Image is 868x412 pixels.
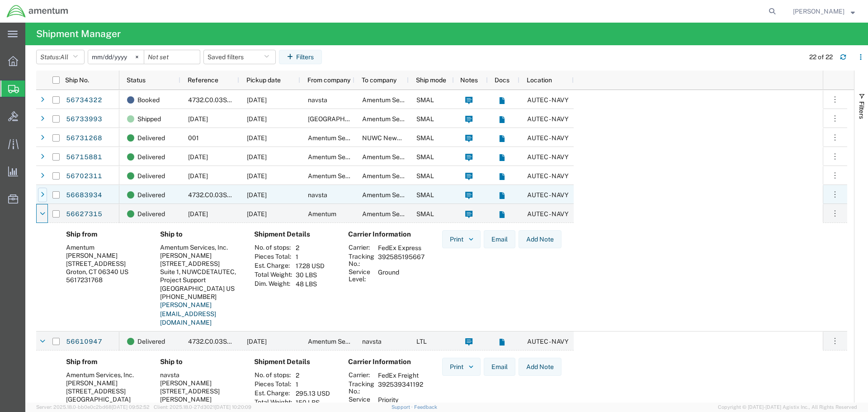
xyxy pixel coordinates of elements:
button: Filters [279,50,322,64]
div: [STREET_ADDRESS] [66,387,146,395]
span: navsta [308,96,327,104]
img: dropdown [467,235,475,243]
td: FedEx Freight [375,371,426,380]
h4: Shipment Details [254,358,334,366]
span: To company [362,76,396,84]
a: 56733993 [66,112,103,127]
span: AUTEC - NAVY [527,153,569,161]
span: Delivered [137,204,165,223]
td: 392585195667 [375,252,428,268]
h4: Ship to [160,230,240,238]
td: Ground [375,268,428,283]
th: No. of stops: [254,243,292,252]
span: SMAL [416,191,434,199]
span: Delivered [137,128,165,147]
th: Pieces Total: [254,252,292,261]
div: Groton, CT 06340 US [66,268,146,276]
span: Amentum Services [362,153,417,161]
span: Ahmed Warraiat [793,6,844,16]
span: Notes [460,76,478,84]
button: Status:All [36,50,85,64]
span: navsta [308,191,327,199]
span: 4732.C0.03SL.14090100.880E0110 [188,191,293,199]
th: Pieces Total: [254,380,292,389]
div: [STREET_ADDRESS][PERSON_NAME] [160,387,240,403]
span: LTL [416,338,427,345]
a: Feedback [414,404,437,410]
span: From company [307,76,350,84]
span: Amentum Services [362,172,417,180]
span: Amentum Services, Inc. [308,338,376,345]
span: AUTEC - NAVY [527,96,569,104]
button: Print [442,230,481,248]
th: Est. Charge: [254,389,292,398]
td: 2 [292,243,328,252]
a: Support [392,404,414,410]
div: [PERSON_NAME] [66,251,146,260]
a: 56731268 [66,131,103,146]
div: Amentum [66,243,146,251]
span: AUTEC - NAVY [527,338,569,345]
span: Delivered [137,147,165,166]
a: 56715881 [66,150,103,165]
span: Amentum Services, Inc. [308,172,376,180]
th: Total Weight: [254,270,292,279]
span: Reference [188,76,218,84]
span: Filters [858,101,865,119]
span: Amentum Services, Inc. [308,153,376,161]
span: Docs [495,76,509,84]
span: Shipped [137,109,161,128]
span: 09/03/2025 [247,172,267,180]
span: SMAL [416,210,434,218]
span: AUTEC - NAVY [527,134,569,142]
td: 2 [292,371,333,380]
th: Tracking No.: [348,380,375,395]
span: Delivered [137,166,165,185]
td: 295.13 USD [292,389,333,398]
span: 05SEPT25 [188,115,208,123]
td: 392539341192 [375,380,426,395]
span: SMAL [416,134,434,142]
span: Booked [137,90,160,109]
span: 04SEPT25 [188,153,208,161]
span: SMAL [416,153,434,161]
span: Copyright © [DATE]-[DATE] Agistix Inc., All Rights Reserved [718,403,857,411]
th: Dim. Weight: [254,279,292,289]
div: 5617231768 [66,276,146,284]
span: Amentum Services, Inc. [362,96,430,104]
span: AUTEC - NAVY [527,172,569,180]
span: Delivered [137,332,165,351]
button: Print [442,358,481,376]
h4: Ship to [160,358,240,366]
span: SMAL [416,96,434,104]
div: [GEOGRAPHIC_DATA] [66,395,146,403]
div: 22 of 22 [809,52,833,62]
span: NUWC Newport [362,134,409,142]
span: 4732.C0.03SL.14090100.880E0110 [188,96,293,104]
th: Service Level: [348,268,375,283]
span: Status [127,76,146,84]
td: 30 LBS [292,270,328,279]
button: Add Note [519,230,561,248]
button: Add Note [519,358,561,376]
span: [DATE] 09:52:52 [112,404,150,410]
span: Amentum Services, Inc. [362,210,430,218]
span: SMAL [416,172,434,180]
span: AUTEC - NAVY [527,115,569,123]
div: Amentum Services, Inc. [160,243,240,251]
div: [PERSON_NAME] [66,379,146,387]
td: 150 LBS [292,398,333,407]
span: Delivered [137,185,165,204]
span: All [60,53,68,61]
th: Est. Charge: [254,261,292,270]
span: Naval Station Newport [308,115,373,123]
a: 56627315 [66,207,103,222]
span: 09/05/2025 [247,115,267,123]
span: Amentum Services, Inc. [308,134,376,142]
a: 56702311 [66,169,103,184]
td: FedEx Express [375,243,428,252]
span: [DATE] 10:20:09 [215,404,251,410]
td: 1 [292,252,328,261]
img: logo [6,5,69,18]
div: [PERSON_NAME] [160,379,240,387]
